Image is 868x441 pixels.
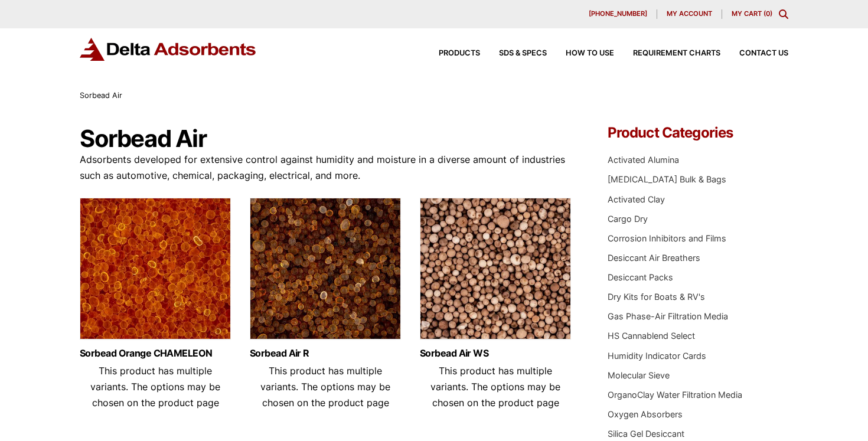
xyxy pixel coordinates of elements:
[589,11,647,17] span: [PHONE_NUMBER]
[720,50,788,57] a: Contact Us
[80,38,257,61] img: Delta Adsorbents
[608,126,788,140] h4: Product Categories
[499,50,547,57] span: SDS & SPECS
[608,331,695,341] a: HS Cannablend Select
[420,50,480,57] a: Products
[633,50,720,57] span: Requirement Charts
[250,348,401,358] a: Sorbead Air R
[608,214,648,224] a: Cargo Dry
[608,292,705,302] a: Dry Kits for Boats & RV's
[566,50,614,57] span: How to Use
[430,365,560,409] span: This product has multiple variants. The options may be chosen on the product page
[547,50,614,57] a: How to Use
[90,365,220,409] span: This product has multiple variants. The options may be chosen on the product page
[739,50,788,57] span: Contact Us
[420,348,571,358] a: Sorbead Air WS
[608,174,726,184] a: [MEDICAL_DATA] Bulk & Bags
[732,9,772,18] a: My Cart (0)
[80,126,572,152] h1: Sorbead Air
[480,50,547,57] a: SDS & SPECS
[80,91,122,100] span: Sorbead Air
[608,429,684,439] a: Silica Gel Desiccant
[657,9,722,19] a: My account
[779,9,788,19] div: Toggle Modal Content
[439,50,480,57] span: Products
[608,311,728,321] a: Gas Phase-Air Filtration Media
[80,152,572,184] p: Adsorbents developed for extensive control against humidity and moisture in a diverse amount of i...
[608,351,706,361] a: Humidity Indicator Cards
[608,155,679,165] a: Activated Alumina
[260,365,390,409] span: This product has multiple variants. The options may be chosen on the product page
[667,11,712,17] span: My account
[608,370,670,380] a: Molecular Sieve
[614,50,720,57] a: Requirement Charts
[608,390,742,400] a: OrganoClay Water Filtration Media
[608,272,673,282] a: Desiccant Packs
[608,409,683,419] a: Oxygen Absorbers
[80,348,231,358] a: Sorbead Orange CHAMELEON
[608,233,726,243] a: Corrosion Inhibitors and Films
[579,9,657,19] a: [PHONE_NUMBER]
[608,253,700,263] a: Desiccant Air Breathers
[608,194,665,204] a: Activated Clay
[766,9,770,18] span: 0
